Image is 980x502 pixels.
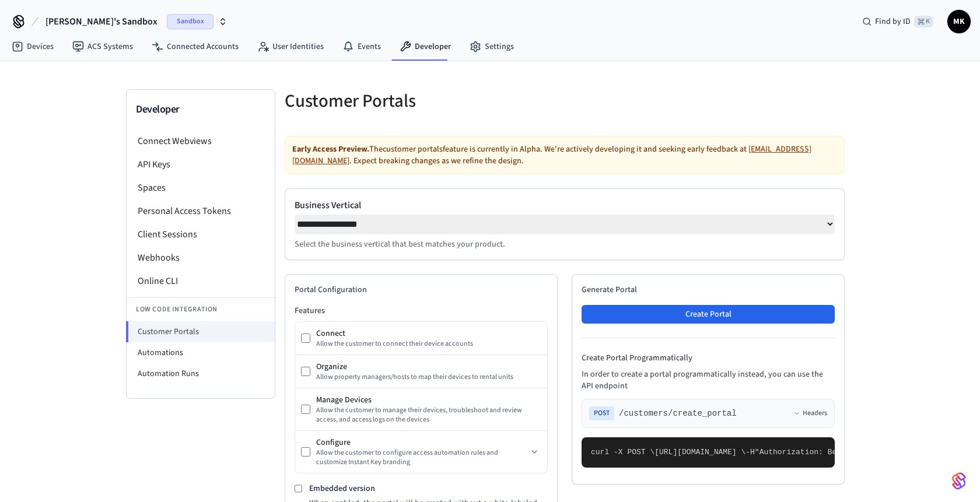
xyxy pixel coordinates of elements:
p: In order to create a portal programmatically instead, you can use the API endpoint [582,368,835,392]
a: [EMAIL_ADDRESS][DOMAIN_NAME] [292,143,811,167]
li: Webhooks [127,246,275,269]
a: Events [333,36,390,57]
h5: Customer Portals [285,89,558,113]
h2: Portal Configuration [295,284,548,296]
li: Low Code Integration [127,297,275,321]
p: Select the business vertical that best matches your product. [295,238,835,250]
div: The customer portals feature is currently in Alpha. We're actively developing it and seeking earl... [285,136,845,174]
label: Business Vertical [295,198,835,212]
a: Devices [2,36,63,57]
li: Online CLI [127,269,275,293]
strong: Early Access Preview. [292,143,369,155]
span: curl -X POST \ [591,448,654,457]
span: [PERSON_NAME]'s Sandbox [45,15,157,29]
h3: Features [295,305,548,317]
h2: Generate Portal [582,284,835,296]
span: "Authorization: Bearer seam_api_key_123456" [755,448,950,457]
div: Allow the customer to manage their devices, troubleshoot and review access, and access logs on th... [316,406,541,424]
span: /customers/create_portal [619,408,737,419]
span: POST [589,406,614,420]
span: Sandbox [167,14,213,29]
div: Allow the customer to configure access automation rules and customize Instant Key branding [316,448,527,467]
li: Customer Portals [126,321,275,342]
button: Create Portal [582,305,835,324]
h4: Create Portal Programmatically [582,352,835,364]
div: Configure [316,437,527,448]
li: Connect Webviews [127,129,275,153]
a: Developer [390,36,460,57]
span: [URL][DOMAIN_NAME] \ [654,448,745,457]
h3: Developer [136,101,265,118]
div: Organize [316,361,541,373]
a: ACS Systems [63,36,142,57]
span: -H [745,448,755,457]
label: Embedded version [309,483,375,494]
div: Find by ID⌘ K [853,11,943,32]
li: Client Sessions [127,223,275,246]
li: Automations [127,342,275,363]
img: SeamLogoGradient.69752ec5.svg [952,472,966,490]
div: Allow the customer to connect their device accounts [316,339,541,349]
li: Spaces [127,176,275,199]
li: Automation Runs [127,363,275,384]
div: Allow property managers/hosts to map their devices to rental units [316,373,541,382]
span: ⌘ K [914,16,933,27]
li: Personal Access Tokens [127,199,275,223]
div: Manage Devices [316,394,541,406]
button: MK [947,10,971,33]
span: Find by ID [875,16,911,27]
div: Connect [316,328,541,339]
a: Settings [460,36,523,57]
span: MK [949,11,970,32]
a: User Identities [248,36,333,57]
button: Headers [793,409,827,418]
a: Connected Accounts [142,36,248,57]
li: API Keys [127,153,275,176]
